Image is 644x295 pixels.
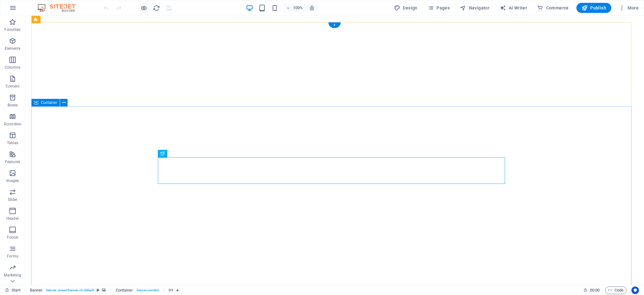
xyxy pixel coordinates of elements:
p: Elements [5,46,21,51]
a: Click to cancel selection. Double-click to open Pages [5,286,21,294]
h6: 100% [293,4,303,12]
button: 100% [283,4,306,12]
i: Element contains an animation [176,288,179,292]
i: Reload page [153,4,160,12]
span: . banner-content [136,286,158,294]
span: Publish [581,5,606,11]
p: Header [6,216,19,221]
button: More [616,3,641,13]
button: Code [605,286,626,294]
span: AI Writer [500,5,527,11]
button: reload [153,4,160,12]
div: + [328,22,341,28]
button: AI Writer [497,3,530,13]
span: : [594,288,595,292]
button: Commerce [535,3,571,13]
div: Design (Ctrl+Alt+Y) [391,3,420,13]
span: More [619,5,639,11]
span: Commerce [537,5,569,11]
span: Click to select. Double-click to edit [30,286,43,294]
button: Design [391,3,420,13]
p: Accordion [4,122,21,127]
span: 00 00 [590,286,600,294]
p: Footer [7,235,18,240]
p: Slider [8,197,18,202]
i: On resize automatically adjust zoom level to fit chosen device. [309,5,315,11]
img: Editor Logo [36,4,83,12]
span: Design [394,5,418,11]
span: Click to select. Double-click to edit [116,286,133,294]
p: Boxes [8,103,18,108]
i: This element contains a background [102,288,106,292]
p: Marketing [4,273,21,278]
p: Forms [7,254,18,259]
span: Code [608,286,624,294]
p: Tables [7,140,18,145]
span: Navigator [460,5,490,11]
button: Pages [425,3,452,13]
nav: breadcrumb [30,286,179,294]
h6: Session time [583,286,600,294]
p: Columns [5,65,20,70]
span: Pages [428,5,450,11]
button: Click here to leave preview mode and continue editing [140,4,147,12]
i: This element is a customizable preset [97,288,99,292]
span: . banner .preset-banner-v3-default [45,286,94,294]
span: Container [41,101,57,105]
button: Navigator [457,3,492,13]
p: Images [6,178,19,183]
span: Click to select. Double-click to edit [169,286,174,294]
button: Usercentrics [631,286,639,294]
button: Publish [576,3,611,13]
p: Favorites [4,27,20,32]
p: Content [6,84,19,89]
p: Features [5,159,20,164]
